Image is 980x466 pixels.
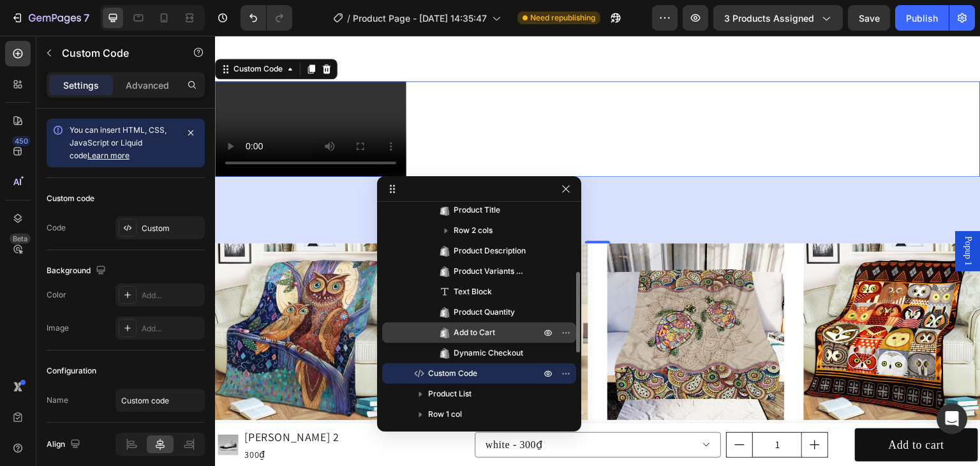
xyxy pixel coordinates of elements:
div: Custom Code [16,27,70,39]
span: Product List [428,387,471,400]
a: Turtle Fleece Blanket [392,207,570,385]
input: quantity [537,397,587,421]
button: 3 products assigned [713,5,843,31]
button: 7 [5,5,95,31]
span: Text Block [454,285,492,298]
span: Popup 1 [746,200,759,230]
div: Open Intercom Messenger [937,403,967,434]
p: 7 [84,10,89,26]
img: Dinosaur Shadow Sherpa Fleece Blanket VVCJZ [197,207,374,385]
div: 450 [12,136,31,146]
button: increment [587,397,612,421]
div: Align [47,436,83,453]
div: Code [47,222,66,234]
span: Product Title [454,204,500,216]
span: Product Quantity [454,306,515,319]
img: Owl Fleece Blanket QG130130FB [589,207,766,385]
div: Background [47,262,108,280]
span: Add to Cart [454,326,495,339]
span: Product Variants & Swatches [454,265,528,278]
span: / [347,11,350,25]
span: Product Page - [DATE] 14:35:47 [353,11,487,25]
div: Configuration [47,365,96,377]
div: 300₫ [28,411,125,427]
span: Need republishing [530,12,595,24]
div: Add... [142,323,202,334]
div: Custom [142,223,202,234]
span: Product Description [454,244,526,257]
span: Custom Code [428,367,477,380]
div: Custom code [47,193,94,204]
a: Learn more [87,151,130,160]
iframe: Design area [215,36,980,466]
img: Turtle Mandala NI1503008YH Fleece Blanket [392,207,570,385]
button: Save [848,5,890,31]
button: Publish [895,5,949,31]
span: Row 2 cols [454,224,493,237]
p: Custom Code [62,45,170,61]
a: Dinosaur Shadow Fleece Blanket [197,207,374,385]
a: Owl Fleece Blanket [589,207,766,385]
p: Settings [63,79,99,92]
span: Dynamic Checkout [454,347,523,359]
span: Save [859,13,880,24]
p: Advanced [126,79,169,92]
div: Name [47,395,68,406]
div: Image [47,322,69,334]
span: Row 1 col [428,408,462,421]
button: Add to cart [640,393,763,426]
div: Add... [142,290,202,301]
div: Color [47,289,66,301]
div: Add to cart [674,400,730,419]
div: Beta [10,234,31,244]
span: 3 products assigned [724,11,814,25]
div: Publish [906,11,938,25]
div: Undo/Redo [241,5,292,31]
button: decrement [512,397,537,421]
h1: [PERSON_NAME] 2 [28,391,125,411]
span: You can insert HTML, CSS, JavaScript or Liquid code [70,125,167,160]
